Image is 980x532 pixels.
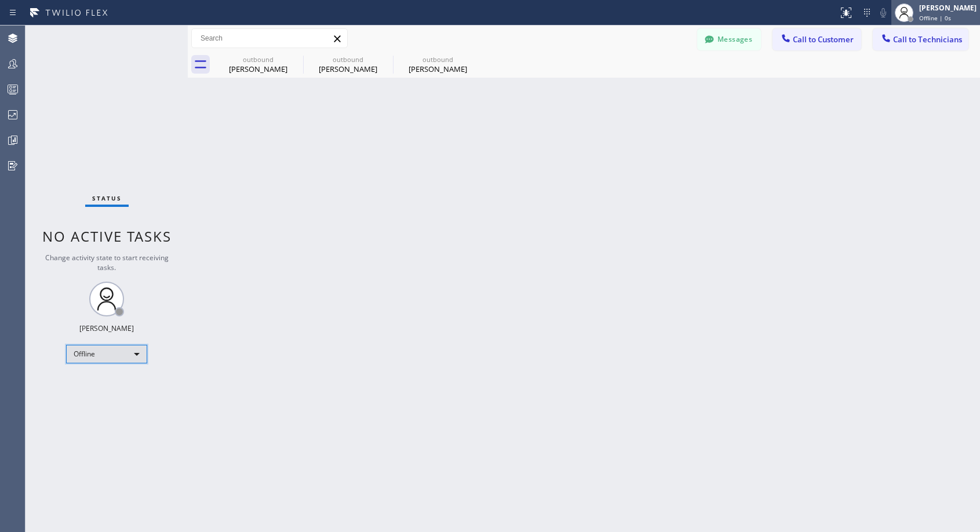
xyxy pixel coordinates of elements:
[214,64,302,74] div: [PERSON_NAME]
[214,52,302,78] div: Karen Bartley
[304,52,392,78] div: Karen Bartley
[79,323,134,333] div: [PERSON_NAME]
[42,227,172,246] span: No active tasks
[697,28,761,50] button: Messages
[394,52,482,78] div: Karen Bartley
[304,64,392,74] div: [PERSON_NAME]
[394,64,482,74] div: [PERSON_NAME]
[214,55,302,64] div: outbound
[773,28,861,50] button: Call to Customer
[793,34,854,45] span: Call to Customer
[875,5,891,21] button: Mute
[66,345,147,363] div: Offline
[394,55,482,64] div: outbound
[873,28,968,50] button: Call to Technicians
[304,55,392,64] div: outbound
[893,34,962,45] span: Call to Technicians
[919,3,977,13] div: [PERSON_NAME]
[92,194,122,202] span: Status
[45,253,169,272] span: Change activity state to start receiving tasks.
[192,29,347,48] input: Search
[919,14,951,22] span: Offline | 0s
